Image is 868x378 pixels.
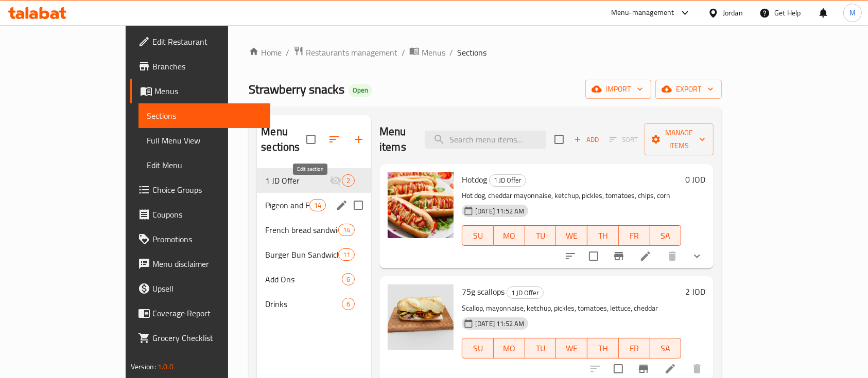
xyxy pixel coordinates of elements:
button: SU [462,225,494,246]
span: Version: [131,360,156,373]
div: items [342,298,355,310]
span: TU [529,341,552,356]
span: SA [654,228,678,243]
button: TU [525,225,557,246]
span: French bread sandwich [265,224,338,236]
p: Scallop, mayonnaise, ketchup, pickles, tomatoes, lettuce, cheddar [462,302,681,315]
li: / [449,46,453,59]
a: Menus [409,46,445,59]
nav: breadcrumb [249,46,722,59]
span: Open [349,86,372,95]
span: M [849,7,856,19]
input: search [425,131,546,149]
span: Sections [147,110,263,122]
span: Menus [154,85,263,97]
a: Upsell [130,276,271,301]
span: Edit Restaurant [152,35,263,48]
button: TH [587,338,619,358]
nav: Menu sections [257,164,371,320]
img: 75g scallops [388,284,454,350]
span: Sort sections [322,127,346,152]
span: Select to update [583,245,604,267]
span: Add Ons [265,273,342,285]
button: SA [650,338,682,358]
a: Branches [130,54,271,79]
div: Burger Bun Sandwich11 [257,242,371,267]
span: TU [529,228,552,243]
span: import [594,83,643,96]
a: Sections [138,103,271,128]
span: 75g scallops [462,284,505,299]
span: Drinks [265,298,342,310]
button: FR [619,338,650,358]
div: items [338,248,355,261]
div: Jordan [723,7,743,19]
div: 1 JD Offer [489,174,526,187]
div: Drinks6 [257,292,371,316]
span: Coverage Report [152,307,263,319]
span: FR [623,228,646,243]
button: show more [685,244,709,268]
span: TH [592,228,615,243]
h6: 2 JOD [685,284,705,299]
span: 6 [342,275,354,284]
a: Promotions [130,227,271,251]
a: Grocery Checklist [130,326,271,350]
div: Menu-management [611,7,674,19]
button: SU [462,338,494,358]
span: Pigeon and French bread sandwich [265,199,309,211]
span: 1 JD Offer [265,174,329,187]
span: 6 [342,299,354,309]
button: Branch-specific-item [606,244,631,268]
button: FR [619,225,650,246]
button: MO [494,338,525,358]
a: Restaurants management [293,46,397,59]
span: Menus [422,46,445,59]
span: Add [572,134,600,146]
span: Hotdog [462,172,487,187]
button: edit [334,197,350,213]
span: Upsell [152,282,263,295]
a: Menus [130,79,271,103]
button: sort-choices [558,244,583,268]
button: Add [570,132,603,148]
span: MO [498,228,521,243]
div: 1 JD Offer [507,286,544,299]
h2: Menu items [379,124,412,155]
button: import [585,80,651,99]
span: TH [592,341,615,356]
button: WE [556,338,587,358]
li: / [286,46,289,59]
span: Full Menu View [147,134,263,147]
a: Edit menu item [664,363,676,375]
span: Restaurants management [306,46,397,59]
span: Menu disclaimer [152,258,263,270]
div: 1 JD Offer2 [257,168,371,193]
button: SA [650,225,682,246]
div: items [338,224,355,236]
span: 1 JD Offer [507,287,543,299]
span: export [664,83,714,96]
span: Select section [548,129,570,150]
p: Hot dog, cheddar mayonnaise, ketchup, pickles, tomatoes, chips, corn [462,189,681,202]
span: Manage items [653,127,705,152]
button: WE [556,225,587,246]
span: 2 [342,176,354,186]
a: Edit menu item [639,250,652,262]
div: Add Ons6 [257,267,371,292]
button: delete [660,244,685,268]
a: Choice Groups [130,177,271,202]
span: Strawberry snacks [249,78,344,101]
div: Burger Bun Sandwich [265,248,338,261]
span: Promotions [152,233,263,245]
span: WE [560,341,583,356]
span: Choice Groups [152,184,263,196]
span: Select all sections [300,129,322,150]
span: [DATE] 11:52 AM [471,206,528,216]
a: Edit Restaurant [130,29,271,54]
div: items [309,199,326,211]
